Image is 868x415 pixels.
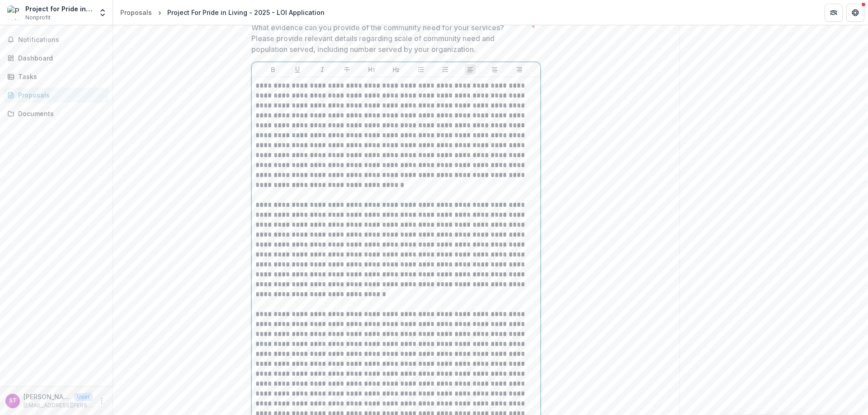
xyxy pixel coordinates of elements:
[7,5,22,20] img: Project for Pride in Living, Inc.
[514,64,525,75] button: Align Right
[25,14,51,22] span: Nonprofit
[96,396,107,406] button: More
[292,64,303,75] button: Underline
[251,22,528,55] p: What evidence can you provide of the community need for your services? Please provide relevant de...
[96,4,109,22] button: Open entity switcher
[440,64,451,75] button: Ordered List
[4,88,109,103] a: Proposals
[341,64,352,75] button: Strike
[4,69,109,84] a: Tasks
[415,64,426,75] button: Bullet List
[120,8,152,17] div: Proposals
[117,6,156,19] a: Proposals
[18,53,102,63] div: Dashboard
[167,8,325,17] div: Project For Pride in Living - 2025 - LOI Application
[18,72,102,81] div: Tasks
[465,64,476,75] button: Align Left
[268,64,278,75] button: Bold
[4,51,109,65] a: Dashboard
[18,109,102,118] div: Documents
[317,64,328,75] button: Italicize
[24,401,93,410] p: [EMAIL_ADDRESS][PERSON_NAME][DOMAIN_NAME]
[391,64,401,75] button: Heading 2
[4,106,109,121] a: Documents
[18,90,102,100] div: Proposals
[18,36,105,44] span: Notifications
[4,33,109,47] button: Notifications
[74,393,93,401] p: User
[366,64,377,75] button: Heading 1
[9,398,17,404] div: Suzy Troha
[846,4,864,22] button: Get Help
[489,64,500,75] button: Align Center
[825,4,843,22] button: Partners
[24,392,71,401] p: [PERSON_NAME]
[117,6,328,19] nav: breadcrumb
[25,4,93,14] div: Project for Pride in Living, Inc.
